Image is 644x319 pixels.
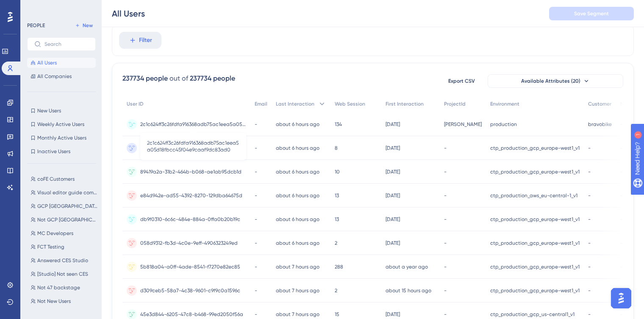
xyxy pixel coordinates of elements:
span: - [444,311,447,318]
span: ctp_production_aws_eu-central-1_v1 [490,192,577,199]
span: 5b818a04-a0ff-4ade-8541-f7270e82ec85 [140,263,240,270]
span: - [255,263,257,270]
span: production [490,121,517,128]
span: Not 47 backstage [37,284,80,291]
span: Customer [588,101,611,107]
button: Filter [119,32,161,49]
button: Inactive Users [27,146,96,157]
span: - [444,145,447,151]
button: MC Developers [27,228,101,238]
button: New [72,20,96,31]
button: All Users [27,58,96,68]
time: about 15 hours ago [386,288,431,294]
button: Visual editor guide completed [27,187,101,198]
time: about 6 hours ago [276,216,319,222]
div: PEOPLE [27,22,45,29]
span: - [620,311,623,318]
div: 1 [59,4,61,11]
button: Export CSV [440,74,483,88]
span: 058d9312-fb3d-4c0e-9eff-4906323249ed [140,240,238,246]
span: 2 [335,240,337,246]
span: - [255,287,257,294]
span: - [588,240,591,246]
span: coFE Customers [37,176,75,182]
button: All Companies [27,71,96,81]
span: 2 [335,287,337,294]
span: d309ceb5-58a7-4c38-9601-c9f9c0a1596c [140,287,240,294]
span: bravobike [588,121,612,128]
span: Visual editor guide completed [37,189,97,196]
time: about a year ago [386,264,428,270]
time: [DATE] [386,193,400,199]
button: Monthly Active Users [27,133,96,143]
button: New Users [27,106,96,116]
span: - [588,192,591,199]
span: - [620,240,623,246]
time: about 7 hours ago [276,288,319,294]
time: about 6 hours ago [276,121,319,127]
span: - [444,263,447,270]
time: [DATE] [386,216,400,222]
span: MC Developers [37,230,73,237]
button: FCT Testing [27,242,101,252]
span: - [620,192,623,199]
span: - [444,216,447,223]
span: - [620,216,623,223]
span: - [255,121,257,128]
span: Not New Users [37,298,71,305]
span: ctp_production_gcp_us-central1_v1 [490,311,575,318]
span: - [255,192,257,199]
button: Not 47 backstage [27,283,101,293]
span: - [444,192,447,199]
div: 237734 people [122,73,168,84]
button: [Studio] Not seen CES [27,269,101,279]
span: Need Help? [20,2,53,12]
span: First Interaction [386,101,424,107]
span: - [444,240,447,246]
div: All Users [112,8,145,20]
span: - [588,263,591,270]
span: - [620,121,623,128]
div: 237734 people [190,73,235,84]
span: 13 [335,216,339,223]
span: - [255,240,257,246]
span: - [255,145,257,151]
span: - [255,168,257,175]
span: New [83,22,93,29]
div: out of [169,73,188,84]
span: db9f0310-6c6c-484e-884a-0ffa0b20b19c [140,216,240,223]
span: All Companies [37,73,72,80]
button: GCP [GEOGRAPHIC_DATA], Not New [27,201,101,211]
button: Not New Users [27,296,101,306]
span: ctp_production_gcp_europe-west1_v1 [490,240,580,246]
span: Environment [490,101,519,107]
span: 45e3d844-6205-47c8-b468-99ed2050f56a [140,311,243,318]
time: about 6 hours ago [276,193,319,199]
span: - [620,145,623,151]
span: 15 [335,311,339,318]
span: 8 [335,145,338,151]
span: All Users [37,59,57,66]
span: ProjectId [444,101,466,107]
span: User ID [127,101,144,107]
span: ctp_production_gcp_europe-west1_v1 [490,145,580,151]
span: Not GCP [GEOGRAPHIC_DATA], Not New [37,216,97,223]
span: - [255,216,257,223]
span: Monthly Active Users [37,134,86,141]
span: Email [255,101,267,107]
span: 13 [335,192,339,199]
time: about 6 hours ago [276,240,319,246]
span: - [588,311,591,318]
button: Not GCP [GEOGRAPHIC_DATA], Not New [27,215,101,225]
button: coFE Customers [27,174,101,184]
span: Inactive Users [37,148,70,155]
span: Filter [139,35,152,45]
span: Export CSV [448,78,475,84]
iframe: UserGuiding AI Assistant Launcher [608,285,634,311]
button: Save Segment [549,7,634,20]
time: about 6 hours ago [276,145,319,151]
span: e84d942e-ad55-4392-8270-129dba64675d [140,192,242,199]
span: Name [620,101,634,107]
span: - [588,168,591,175]
span: Weekly Active Users [37,121,84,128]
